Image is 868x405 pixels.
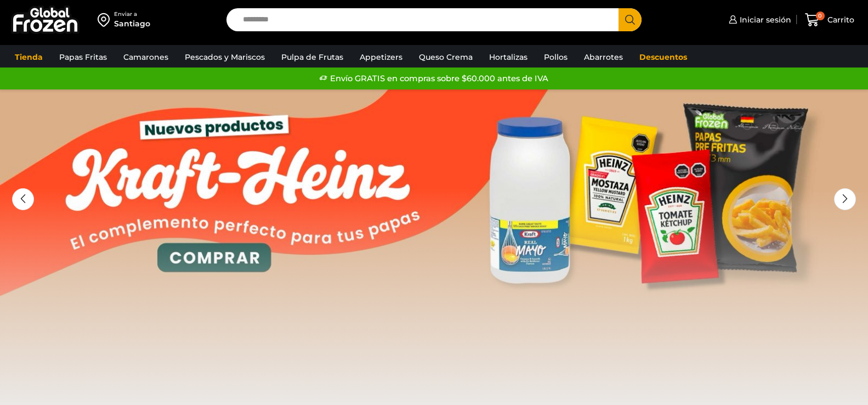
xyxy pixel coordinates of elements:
a: Hortalizas [484,47,533,67]
a: Appetizers [354,47,408,67]
a: Pescados y Mariscos [179,47,270,67]
span: Carrito [825,14,854,25]
a: Abarrotes [578,47,628,67]
button: Search button [619,8,642,31]
a: Tienda [9,47,48,67]
a: Descuentos [634,47,693,67]
a: Iniciar sesión [726,9,791,31]
a: 0 Carrito [802,7,857,33]
a: Papas Fritas [54,47,112,67]
a: Pollos [538,47,573,67]
img: address-field-icon.svg [98,10,114,29]
div: Santiago [114,18,150,29]
div: Enviar a [114,10,150,18]
a: Pulpa de Frutas [276,47,349,67]
span: Iniciar sesión [737,14,791,25]
a: Queso Crema [413,47,478,67]
a: Camarones [118,47,174,67]
span: 0 [816,12,825,20]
